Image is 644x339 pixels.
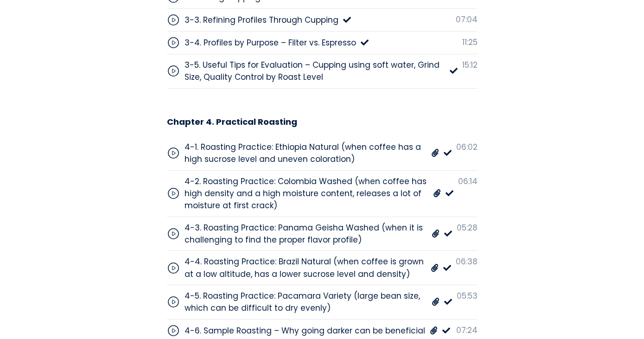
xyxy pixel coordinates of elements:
div: 05:28 [457,222,478,234]
div: 4-4. Roasting Practice: Brazil Natural (when coffee is grown at a low altitude, has a lower sucro... [185,256,426,280]
div: 06:14 [458,175,478,187]
div: 4-1. Roasting Practice: Ethiopia Natural (when coffee has a high sucrose level and uneven colorat... [185,141,427,166]
div: 4-2. Roasting Practice: Colombia Washed (when coffee has high density and a high moisture content... [185,175,428,212]
div: 4-6. Sample Roasting – Why going darker can be beneficial [185,325,425,337]
div: 4-5. Roasting Practice: Pacamara Variety (large bean size, which can be difficult to dry evenly) [185,290,427,314]
div: 05:53 [457,290,478,302]
div: 11:25 [462,36,478,48]
div: 15:12 [462,59,478,71]
div: 3-3. Refining Profiles Through Cupping [185,14,338,26]
div: 07:24 [456,324,478,336]
div: 3-4. Profiles by Purpose – Filter vs. Espresso [185,37,356,49]
div: 07:04 [456,13,478,26]
div: 06:02 [456,141,478,153]
h3: Chapter 4. Practical Roasting [167,116,297,127]
div: 3-5. Useful Tips for Evaluation – Cupping using soft water, Grind Size, Quality Control by Roast ... [185,59,445,83]
div: 4-3. Roasting Practice: Panama Geisha Washed (when it is challenging to find the proper flavor pr... [185,222,427,246]
div: 06:38 [456,256,478,268]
